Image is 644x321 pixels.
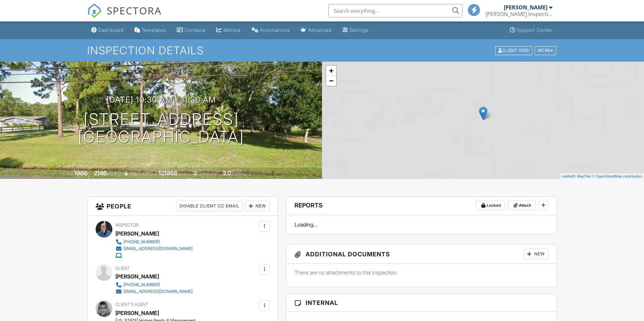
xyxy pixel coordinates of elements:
input: Search everything... [328,4,463,17]
h3: Additional Documents [286,245,556,264]
a: Zoom in [326,66,336,76]
div: Contacts [184,27,206,33]
div: 1966 [74,170,88,177]
a: Dashboard [89,24,126,37]
div: Automations [260,27,290,33]
div: Disable Client CC Email [176,201,243,211]
h3: People [88,197,278,216]
div: | [559,174,644,179]
a: [PHONE_NUMBER] [115,281,193,288]
a: [PERSON_NAME] [115,308,159,318]
h1: [STREET_ADDRESS] [GEOGRAPHIC_DATA] [78,111,244,146]
a: Leaflet [561,174,572,178]
div: 121968 [158,170,177,177]
h3: [DATE] 10:30 am - 11:30 am [106,95,216,104]
a: SPECTORA [87,9,162,23]
div: New [245,201,270,211]
a: [EMAIL_ADDRESS][DOMAIN_NAME] [115,245,193,252]
div: 2.0 [223,170,231,177]
span: bathrooms [232,171,251,176]
h1: Inspection Details [87,45,557,56]
div: New [524,249,548,259]
a: Metrics [214,24,244,37]
a: Zoom out [326,76,336,86]
h3: Internal [286,294,556,312]
a: Client View [494,48,534,53]
div: [EMAIL_ADDRESS][DOMAIN_NAME] [123,246,193,251]
a: © MapTiler [573,174,591,178]
div: [PHONE_NUMBER] [123,282,160,287]
div: 2146 [94,170,107,177]
span: sq. ft. [108,171,117,176]
span: slab [129,171,137,176]
span: sq.ft. [178,171,187,176]
div: 3 [193,170,197,177]
a: [EMAIL_ADDRESS][DOMAIN_NAME] [115,288,193,295]
a: Advanced [298,24,334,37]
div: Templates [142,27,166,33]
div: [PHONE_NUMBER] [123,239,160,245]
a: Support Center [507,24,555,37]
div: [EMAIL_ADDRESS][DOMAIN_NAME] [123,289,193,294]
a: Automations (Basic) [249,24,292,37]
div: More [535,46,556,55]
span: Built [66,171,73,176]
a: © OpenStreetMap contributors [592,174,642,178]
span: SPECTORA [107,3,162,17]
div: [PERSON_NAME] [115,229,159,239]
p: There are no attachments to this inspection. [294,269,548,276]
a: Settings [340,24,372,37]
a: Contacts [174,24,208,37]
span: bedrooms [198,171,216,176]
span: Inspector [115,222,139,228]
span: Lot Size [143,171,157,176]
div: Settings [350,27,369,33]
div: [PERSON_NAME] [115,271,159,281]
div: Client View [495,46,532,55]
div: [PERSON_NAME] [504,4,547,11]
div: Lucas Inspection Services [485,11,552,17]
a: [PHONE_NUMBER] [115,239,193,245]
div: Dashboard [98,27,124,33]
div: Advanced [308,27,332,33]
span: Client's Agent [115,302,148,307]
a: Templates [132,24,169,37]
img: The Best Home Inspection Software - Spectora [87,3,102,18]
div: Support Center [517,27,553,33]
span: Client [115,266,130,271]
div: Metrics [223,27,241,33]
